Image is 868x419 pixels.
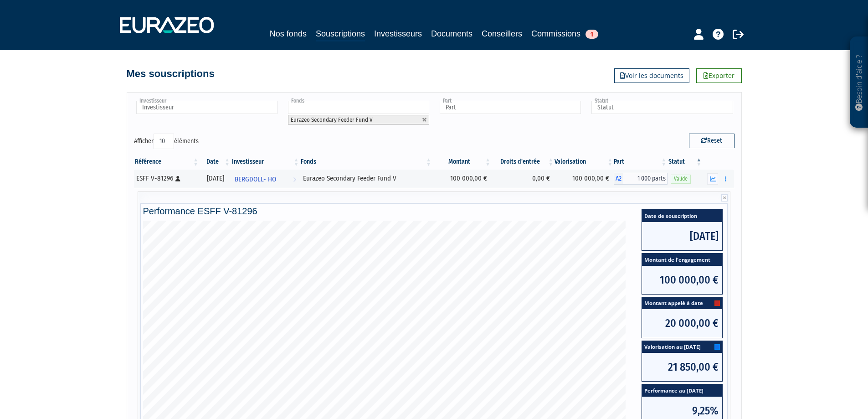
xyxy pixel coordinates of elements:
th: Date: activer pour trier la colonne par ordre croissant [200,154,231,170]
div: Eurazeo Secondary Feeder Fund V [303,174,429,183]
span: Eurazeo Secondary Feeder Fund V [291,116,373,123]
th: Statut : activer pour trier la colonne par ordre d&eacute;croissant [668,154,703,170]
span: Date de souscription [642,210,722,222]
div: ESFF V-81296 [136,174,197,183]
a: Commissions1 [531,27,598,40]
div: A2 - Eurazeo Secondary Feeder Fund V [614,173,668,185]
th: Fonds: activer pour trier la colonne par ordre croissant [300,154,432,170]
th: Montant: activer pour trier la colonne par ordre croissant [432,154,492,170]
span: Montant de l'engagement [642,253,722,266]
a: Voir les documents [614,68,689,83]
span: 1 000 parts [623,173,668,185]
th: Valorisation: activer pour trier la colonne par ordre croissant [555,154,614,170]
img: 1732889491-logotype_eurazeo_blanc_rvb.png [120,17,214,33]
a: Documents [431,27,473,40]
i: Voir l'investisseur [293,171,296,188]
th: Investisseur: activer pour trier la colonne par ordre croissant [231,154,300,170]
span: [DATE] [642,222,722,250]
span: 21 850,00 € [642,353,722,381]
a: Investisseurs [374,27,422,40]
th: Part: activer pour trier la colonne par ordre croissant [614,154,668,170]
span: Performance au [DATE] [642,384,722,397]
div: [DATE] [203,174,228,183]
td: 0,00 € [492,170,555,188]
h4: Performance ESFF V-81296 [143,206,725,216]
td: 100 000,00 € [555,170,614,188]
span: 1 [586,30,598,39]
td: 100 000,00 € [432,170,492,188]
span: 100 000,00 € [642,266,722,294]
th: Référence : activer pour trier la colonne par ordre croissant [134,154,200,170]
i: [Français] Personne physique [175,176,180,181]
a: Nos fonds [270,27,307,40]
p: Besoin d'aide ? [854,41,864,124]
span: 20 000,00 € [642,309,722,337]
a: Souscriptions [316,27,365,41]
span: BERGDOLL- HO [235,171,276,188]
h4: Mes souscriptions [127,68,215,79]
button: Reset [689,134,734,148]
select: Afficheréléments [154,134,174,149]
span: Valorisation au [DATE] [642,341,722,353]
a: Conseillers [482,27,522,40]
span: Montant appelé à date [642,297,722,310]
a: Exporter [696,68,742,83]
span: A2 [614,173,623,185]
a: BERGDOLL- HO [231,170,300,188]
span: Valide [671,175,691,183]
label: Afficher éléments [134,134,199,149]
th: Droits d'entrée: activer pour trier la colonne par ordre croissant [492,154,555,170]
